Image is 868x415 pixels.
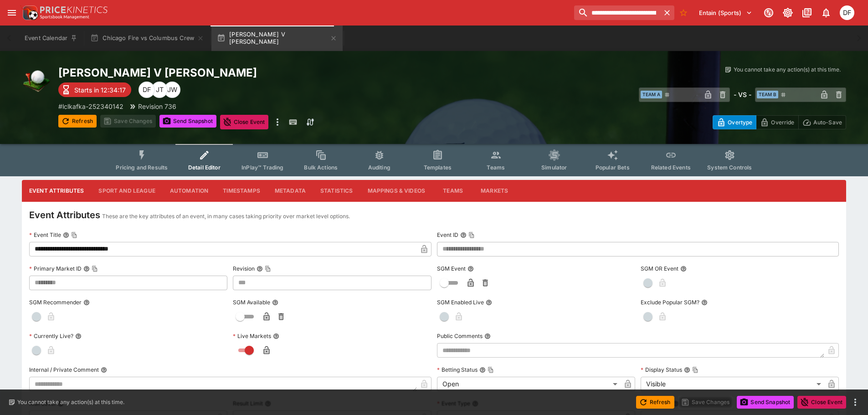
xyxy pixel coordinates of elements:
span: Related Events [651,164,691,171]
span: System Controls [707,164,752,171]
button: Refresh [636,396,674,409]
button: No Bookmarks [676,5,691,20]
div: David Foster [139,82,155,98]
div: Start From [713,115,846,129]
span: Pricing and Results [116,164,168,171]
button: Markets [473,180,515,202]
p: Starts in 12:34:17 [74,85,126,95]
img: golf.png [22,66,51,95]
button: Overtype [713,115,756,129]
p: Live Markets [233,332,271,340]
div: Visible [641,377,824,391]
h6: - VS - [734,90,751,99]
button: SGM Available [272,299,278,306]
button: Teams [432,180,473,202]
button: SGM Event [467,266,474,272]
p: You cannot take any action(s) at this time. [17,398,124,406]
button: SGM OR Event [680,266,687,272]
p: SGM Available [233,298,270,306]
p: Event ID [437,231,458,239]
button: Auto-Save [798,115,846,129]
button: Timestamps [216,180,267,202]
button: Exclude Popular SGM? [701,299,708,306]
img: PriceKinetics Logo [20,4,38,22]
p: Revision 736 [138,102,176,111]
p: Copy To Clipboard [58,102,123,111]
p: Primary Market ID [29,265,82,272]
button: Select Tenant [693,5,758,20]
img: PriceKinetics [40,6,108,13]
p: Event Title [29,231,61,239]
button: Override [756,115,798,129]
button: open drawer [4,5,20,21]
button: Display StatusCopy To Clipboard [684,367,690,373]
button: Event Attributes [22,180,91,202]
button: Close Event [797,396,846,409]
span: Bulk Actions [304,164,338,171]
p: Overtype [728,118,752,127]
div: Open [437,377,621,391]
button: Chicago Fire vs Columbus Crew [85,26,210,51]
span: Teams [487,164,505,171]
span: Auditing [368,164,390,171]
button: Currently Live? [75,333,82,339]
div: Event type filters [108,144,759,176]
button: Copy To Clipboard [692,367,699,373]
button: Live Markets [273,333,279,339]
p: Betting Status [437,366,478,374]
p: Display Status [641,366,682,374]
button: Send Snapshot [159,115,216,128]
span: InPlay™ Trading [241,164,283,171]
p: Exclude Popular SGM? [641,298,699,306]
button: [PERSON_NAME] V [PERSON_NAME] [211,26,343,51]
p: SGM Event [437,265,466,272]
button: Mappings & Videos [360,180,433,202]
span: Detail Editor [188,164,221,171]
button: Betting StatusCopy To Clipboard [479,367,486,373]
button: SGM Recommender [83,299,90,306]
p: SGM OR Event [641,265,678,272]
span: Team B [757,91,778,98]
p: Auto-Save [813,118,842,127]
h4: Event Attributes [29,209,100,221]
button: Sport and League [91,180,162,202]
button: Copy To Clipboard [265,266,271,272]
p: Currently Live? [29,332,73,340]
button: Refresh [58,115,97,128]
div: Justin Walsh [164,82,180,98]
button: Copy To Clipboard [92,266,98,272]
p: These are the key attributes of an event, in many cases taking priority over market level options. [102,212,350,221]
input: search [574,5,659,20]
button: SGM Enabled Live [486,299,492,306]
button: Documentation [799,5,815,21]
button: Copy To Clipboard [488,367,494,373]
span: Templates [424,164,452,171]
button: Event Calendar [19,26,83,51]
p: You cannot take any action(s) at this time. [734,66,841,74]
button: Toggle light/dark mode [780,5,796,21]
img: Sportsbook Management [40,15,89,19]
p: SGM Enabled Live [437,298,484,306]
button: Notifications [818,5,834,21]
button: Event IDCopy To Clipboard [460,232,467,238]
p: Revision [233,265,255,272]
button: more [850,397,861,408]
button: David Foster [837,3,857,23]
span: Popular Bets [596,164,630,171]
div: David Foster [840,5,854,20]
span: Simulator [541,164,567,171]
p: Public Comments [437,332,483,340]
button: Public Comments [484,333,491,339]
button: Copy To Clipboard [468,232,475,238]
p: SGM Recommender [29,298,82,306]
button: Send Snapshot [737,396,794,409]
p: Override [771,118,794,127]
p: Internal / Private Comment [29,366,99,374]
span: Team A [641,91,662,98]
button: Event TitleCopy To Clipboard [63,232,69,238]
div: Joshua Thomson [151,82,168,98]
button: Copy To Clipboard [71,232,77,238]
button: Primary Market IDCopy To Clipboard [83,266,90,272]
button: Close Event [220,115,269,129]
button: Metadata [267,180,313,202]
